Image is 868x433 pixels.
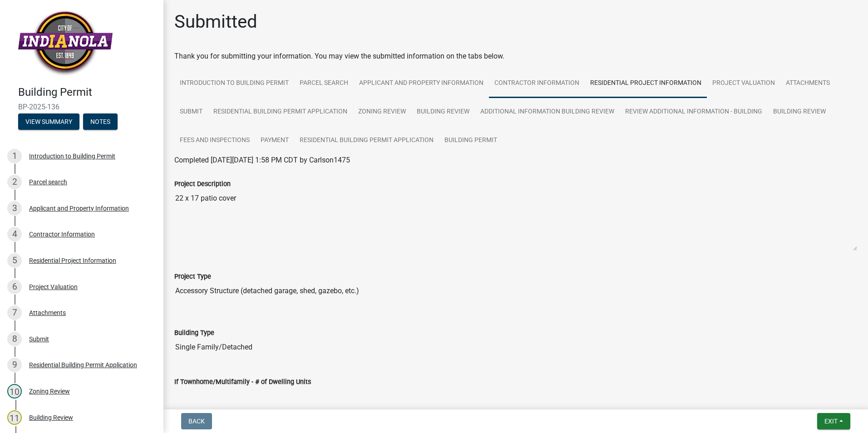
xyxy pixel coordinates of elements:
h4: Building Permit [18,86,156,99]
button: View Summary [18,113,79,130]
div: Attachments [29,310,66,316]
div: 2 [7,175,22,189]
a: Review Additional Information - Building [620,98,768,127]
a: Project Valuation [707,69,780,98]
div: Residential Project Information [29,257,116,264]
div: Residential Building Permit Application [29,362,137,368]
a: Submit [174,98,208,127]
div: 5 [7,253,22,268]
a: Additional Information Building Review [475,98,620,127]
a: Contractor Information [489,69,585,98]
a: Attachments [780,69,835,98]
div: 4 [7,227,22,241]
label: If Townhome/Multifamily - # of Dwelling Units [174,379,311,385]
a: Applicant and Property Information [354,69,489,98]
span: Exit [824,418,838,425]
a: Fees and Inspections [174,126,255,155]
div: 9 [7,358,22,372]
a: Building Review [411,98,475,127]
div: Building Review [29,414,73,421]
button: Exit [817,413,850,429]
label: Building Type [174,330,214,336]
div: 1 [7,149,22,163]
button: Back [181,413,212,429]
h1: Submitted [174,11,257,33]
a: Parcel search [294,69,354,98]
button: Notes [83,113,118,130]
span: BP-2025-136 [18,103,145,111]
div: Parcel search [29,179,67,185]
a: Residential Building Permit Application [294,126,439,155]
div: Project Valuation [29,284,78,290]
div: Applicant and Property Information [29,205,129,212]
wm-modal-confirm: Notes [83,118,118,126]
wm-modal-confirm: Summary [18,118,79,126]
a: Zoning Review [353,98,411,127]
a: Building Permit [439,126,503,155]
div: 7 [7,305,22,320]
div: Submit [29,336,49,342]
a: Introduction to Building Permit [174,69,294,98]
div: 11 [7,410,22,425]
div: 6 [7,280,22,294]
div: Contractor Information [29,231,95,237]
a: Building Review [768,98,831,127]
div: Zoning Review [29,388,70,394]
div: 8 [7,332,22,346]
label: Project Description [174,181,231,187]
span: Back [188,418,205,425]
a: Payment [255,126,294,155]
label: Project Type [174,274,211,280]
div: Thank you for submitting your information. You may view the submitted information on the tabs below. [174,51,857,62]
span: Completed [DATE][DATE] 1:58 PM CDT by Carlson1475 [174,156,350,164]
div: Introduction to Building Permit [29,153,115,159]
img: City of Indianola, Iowa [18,10,113,76]
textarea: 22 x 17 patio cover [174,189,857,251]
a: Residential Project Information [585,69,707,98]
a: Residential Building Permit Application [208,98,353,127]
div: 3 [7,201,22,216]
div: 10 [7,384,22,399]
